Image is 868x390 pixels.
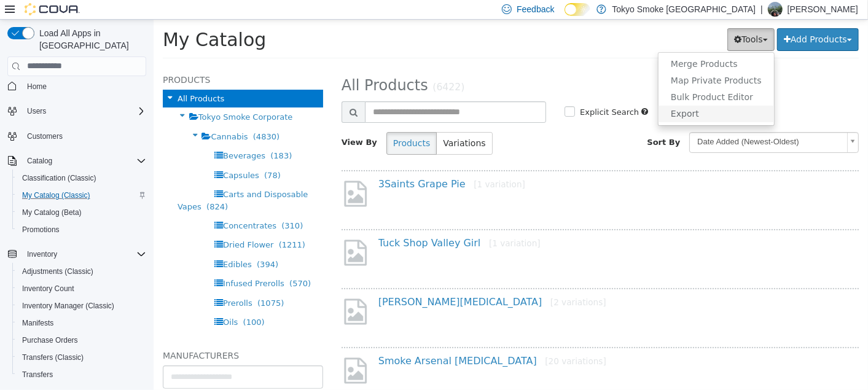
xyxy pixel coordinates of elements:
a: Tuck Shop Valley Girl[1 variation] [225,217,387,229]
button: Tools [574,9,621,31]
span: Inventory [27,249,57,259]
p: | [760,2,763,17]
span: Carts and Disposable Vapes [24,170,154,192]
span: Purchase Orders [22,335,78,345]
span: Catalog [27,156,52,166]
small: [1 variation] [320,160,372,170]
button: Products [233,112,283,135]
span: My Catalog (Beta) [22,208,82,217]
p: Tokyo Smoke [GEOGRAPHIC_DATA] [612,2,756,17]
span: Inventory Manager (Classic) [17,298,146,313]
a: Transfers (Classic) [17,350,88,365]
button: Users [22,104,51,119]
img: missing-image.png [188,218,216,248]
span: Cannabis [57,112,94,122]
a: Smoke Arsenal [MEDICAL_DATA][20 variations] [225,335,453,347]
a: 3Saints Grape Pie[1 variation] [225,158,372,170]
button: Promotions [12,221,151,238]
small: [2 variations] [397,278,453,287]
button: Transfers [12,366,151,383]
span: Inventory Count [22,284,74,294]
span: Prerolls [69,279,99,288]
span: (824) [53,182,74,192]
button: Inventory Count [12,280,151,297]
a: Map Private Products [505,53,620,69]
span: Transfers [22,370,53,380]
span: My Catalog (Classic) [17,188,146,203]
span: My Catalog (Classic) [22,190,90,200]
button: Transfers (Classic) [12,349,151,366]
button: Adjustments (Classic) [12,263,151,280]
button: My Catalog (Classic) [12,187,151,204]
a: Purchase Orders [17,333,83,348]
span: Date Added (Newest-Oldest) [536,113,689,132]
a: My Catalog (Classic) [17,188,95,203]
span: Manifests [22,318,53,328]
span: Users [27,106,46,116]
span: Promotions [22,225,60,235]
span: (1075) [104,279,130,288]
span: Oils [69,298,84,307]
span: All Products [24,74,71,84]
span: (183) [117,131,138,141]
span: View By [188,118,224,127]
span: Customers [27,131,63,141]
img: Cova [25,3,80,15]
a: Transfers [17,367,58,382]
span: Infused Prerolls [69,259,131,268]
h5: Products [9,53,170,68]
img: missing-image.png [188,277,216,307]
span: Promotions [17,222,146,237]
span: Sort By [493,118,526,127]
span: My Catalog [9,9,112,31]
span: Customers [22,128,146,144]
a: Merge Products [505,36,620,53]
img: missing-image.png [188,336,216,366]
span: Purchase Orders [17,333,146,348]
span: Manifests [17,316,146,330]
button: Inventory [2,246,151,263]
small: [1 variation] [335,219,387,228]
a: My Catalog (Beta) [17,205,87,220]
a: Manifests [17,316,58,330]
span: Capsules [69,151,106,160]
input: Dark Mode [565,3,590,16]
a: Bulk Product Editor [505,69,620,86]
span: Classification (Classic) [22,173,96,183]
button: Classification (Classic) [12,170,151,187]
img: missing-image.png [188,159,216,189]
span: Dark Mode [565,16,565,17]
span: Inventory [22,247,146,262]
span: Transfers [17,367,146,382]
button: Inventory Manager (Classic) [12,297,151,314]
span: Inventory Manager (Classic) [22,301,114,311]
span: (4830) [100,112,126,122]
span: Concentrates [69,201,123,211]
span: Dried Flower [69,220,120,230]
a: Inventory Count [17,281,79,296]
span: Home [22,79,146,94]
span: (570) [136,259,157,268]
span: Home [27,82,47,92]
button: Catalog [2,152,151,170]
label: Explicit Search [423,87,485,99]
span: (100) [90,298,111,307]
button: Customers [2,127,151,145]
a: Classification (Classic) [17,171,101,185]
small: [20 variations] [391,337,452,346]
span: My Catalog (Beta) [17,205,146,220]
button: Catalog [22,154,57,168]
span: Feedback [517,3,554,15]
a: Customers [22,129,68,144]
span: Edibles [69,240,98,249]
span: Beverages [69,131,112,141]
span: Adjustments (Classic) [17,264,146,279]
span: All Products [188,57,275,74]
a: Adjustments (Classic) [17,264,98,279]
span: Inventory Count [17,281,146,296]
a: Home [22,79,52,94]
a: [PERSON_NAME][MEDICAL_DATA][2 variations] [225,276,453,288]
span: Transfers (Classic) [22,353,84,362]
span: Transfers (Classic) [17,350,146,365]
div: Martina Nemanic [768,2,783,17]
